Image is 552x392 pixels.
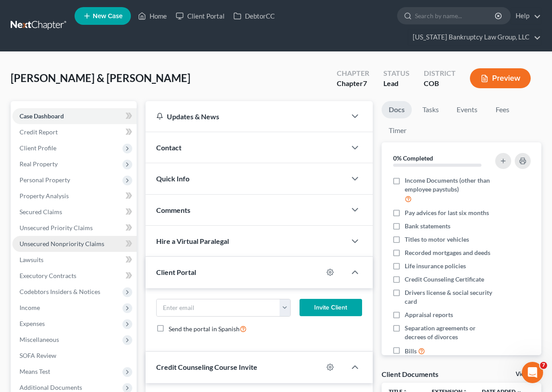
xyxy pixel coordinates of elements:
[405,248,490,257] span: Recorded mortgages and deeds
[20,256,43,263] span: Lawsuits
[383,78,410,89] div: Lead
[93,13,122,20] span: New Case
[382,369,438,379] div: Client Documents
[12,236,137,252] a: Unsecured Nonpriority Claims
[405,275,484,284] span: Credit Counseling Certificate
[337,78,369,89] div: Chapter
[382,122,414,139] a: Timer
[156,237,229,245] span: Hire a Virtual Paralegal
[540,362,547,369] span: 7
[405,310,453,319] span: Appraisal reports
[12,268,137,284] a: Executory Contracts
[171,8,229,24] a: Client Portal
[382,101,412,118] a: Docs
[20,384,82,391] span: Additional Documents
[12,188,137,204] a: Property Analysis
[20,304,40,311] span: Income
[20,160,58,168] span: Real Property
[393,154,433,162] strong: 0% Completed
[156,112,335,121] div: Updates & News
[405,324,494,341] span: Separation agreements or decrees of divorces
[383,68,410,78] div: Status
[405,262,466,270] span: Life insurance policies
[516,371,538,377] a: View All
[134,8,171,24] a: Home
[20,192,69,200] span: Property Analysis
[20,112,64,120] span: Case Dashboard
[20,224,93,231] span: Unsecured Priority Claims
[405,222,450,231] span: Bank statements
[156,174,189,183] span: Quick Info
[337,68,369,78] div: Chapter
[488,101,517,118] a: Fees
[20,320,45,327] span: Expenses
[405,208,489,217] span: Pay advices for last six months
[522,362,543,383] iframe: Intercom live chat
[20,352,56,359] span: SOFA Review
[156,143,181,152] span: Contact
[363,79,367,87] span: 7
[20,208,62,216] span: Secured Claims
[12,348,137,364] a: SOFA Review
[11,71,190,84] span: [PERSON_NAME] & [PERSON_NAME]
[156,268,196,276] span: Client Portal
[20,176,70,184] span: Personal Property
[20,368,50,375] span: Means Test
[12,220,137,236] a: Unsecured Priority Claims
[408,29,541,45] a: [US_STATE] Bankruptcy Law Group, LLC
[157,299,280,316] input: Enter email
[20,144,56,152] span: Client Profile
[405,176,494,194] span: Income Documents (other than employee paystubs)
[415,101,446,118] a: Tasks
[12,204,137,220] a: Secured Claims
[20,288,100,295] span: Codebtors Insiders & Notices
[405,235,469,244] span: Titles to motor vehicles
[20,240,104,247] span: Unsecured Nonpriority Claims
[470,68,531,88] button: Preview
[156,363,257,371] span: Credit Counseling Course Invite
[20,128,58,136] span: Credit Report
[424,68,456,78] div: District
[449,101,485,118] a: Events
[12,124,137,140] a: Credit Report
[156,206,190,214] span: Comments
[405,288,494,306] span: Drivers license & social security card
[405,347,417,356] span: Bills
[169,325,240,333] span: Send the portal in Spanish
[424,78,456,89] div: COB
[300,299,362,317] button: Invite Client
[229,8,279,24] a: DebtorCC
[20,272,76,279] span: Executory Contracts
[20,336,59,343] span: Miscellaneous
[415,8,496,24] input: Search by name...
[511,8,541,24] a: Help
[12,252,137,268] a: Lawsuits
[12,108,137,124] a: Case Dashboard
